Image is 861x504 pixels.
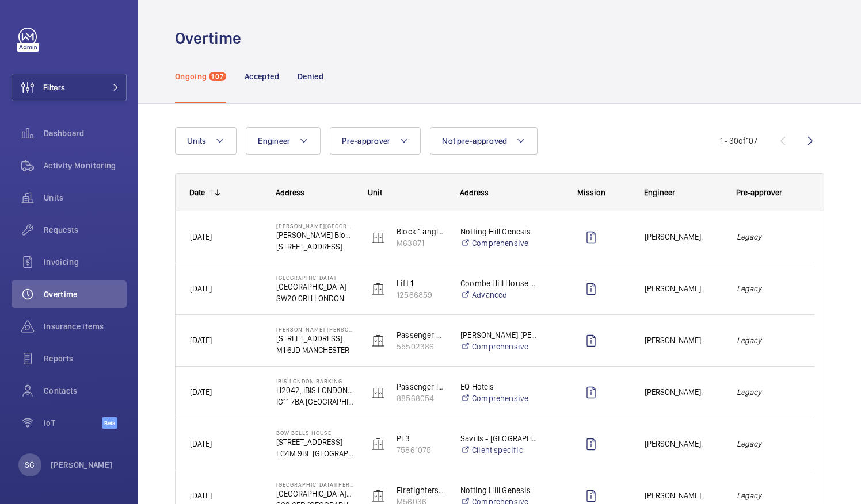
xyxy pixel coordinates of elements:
[397,444,445,456] p: 75861075
[371,230,385,244] img: elevator.svg
[12,74,127,101] button: Filters
[175,71,207,82] p: Ongoing
[190,387,212,397] span: [DATE]
[368,188,382,197] span: Unit
[460,278,538,289] p: Coombe Hill House Limited
[276,281,353,293] p: [GEOGRAPHIC_DATA]
[276,229,353,241] p: [PERSON_NAME] Block 1
[276,188,304,197] span: Address
[276,396,353,407] p: IG11 7BA [GEOGRAPHIC_DATA]
[738,136,746,145] span: of
[397,393,445,404] p: 88568054
[190,491,212,500] span: [DATE]
[460,341,538,352] a: Comprehensive
[276,333,353,344] p: [STREET_ADDRESS]
[645,230,722,244] span: [PERSON_NAME].
[460,237,538,249] a: Comprehensive
[44,288,127,300] span: Overtime
[276,378,353,384] p: IBIS LONDON BARKING
[44,385,127,397] span: Contacts
[189,188,205,197] div: Date
[645,282,722,295] span: [PERSON_NAME].
[44,417,102,429] span: IoT
[276,344,353,356] p: M1 6JD MANCHESTER
[397,278,445,289] p: Lift 1
[737,282,800,295] em: Legacy
[190,336,212,345] span: [DATE]
[397,381,445,393] p: Passenger lift
[397,433,445,444] p: PL3
[645,437,722,451] span: [PERSON_NAME].
[342,136,390,145] span: Pre-approver
[190,232,212,241] span: [DATE]
[397,341,445,352] p: 55502386
[175,28,248,49] h1: Overtime
[460,444,538,456] a: Client specific
[44,160,127,171] span: Activity Monitoring
[397,289,445,301] p: 12566859
[44,353,127,364] span: Reports
[330,127,421,155] button: Pre-approver
[44,321,127,332] span: Insurance items
[460,393,538,404] a: Comprehensive
[460,484,538,496] p: Notting Hill Genesis
[190,284,212,293] span: [DATE]
[44,128,127,139] span: Dashboard
[460,381,538,393] p: EQ Hotels
[645,386,722,399] span: [PERSON_NAME].
[460,329,538,341] p: [PERSON_NAME] [PERSON_NAME]
[298,71,323,82] p: Denied
[460,289,538,301] a: Advanced
[397,237,445,249] p: M63871
[276,448,353,459] p: EC4M 9BE [GEOGRAPHIC_DATA]
[44,192,127,203] span: Units
[371,437,385,451] img: elevator.svg
[737,386,800,399] em: Legacy
[460,433,538,444] p: Savills - [GEOGRAPHIC_DATA]
[209,72,226,81] span: 107
[442,136,507,145] span: Not pre-approved
[460,226,538,237] p: Notting Hill Genesis
[276,274,353,281] p: [GEOGRAPHIC_DATA]
[43,82,65,93] span: Filters
[276,293,353,304] p: SW20 0RH LONDON
[276,488,353,499] p: [GEOGRAPHIC_DATA][PERSON_NAME]
[371,386,385,399] img: elevator.svg
[371,489,385,503] img: elevator.svg
[737,334,800,347] em: Legacy
[737,230,800,244] em: Legacy
[397,226,445,237] p: Block 1 angle lane
[276,222,353,229] p: [PERSON_NAME][GEOGRAPHIC_DATA] 1 - High Risk Building
[245,71,279,82] p: Accepted
[276,326,353,333] p: [PERSON_NAME] [PERSON_NAME], [GEOGRAPHIC_DATA]
[644,188,675,197] span: Engineer
[737,489,800,502] em: Legacy
[736,188,782,197] span: Pre-approver
[720,137,757,145] span: 1 - 30 107
[371,282,385,296] img: elevator.svg
[371,334,385,348] img: elevator.svg
[25,459,35,471] p: SG
[577,188,605,197] span: Mission
[737,437,800,451] em: Legacy
[175,127,237,155] button: Units
[246,127,321,155] button: Engineer
[276,481,353,488] p: [GEOGRAPHIC_DATA][PERSON_NAME]
[276,384,353,396] p: H2042, IBIS LONDON BARKING, [GEOGRAPHIC_DATA]
[190,439,212,448] span: [DATE]
[460,188,489,197] span: Address
[276,241,353,252] p: [STREET_ADDRESS]
[276,436,353,448] p: [STREET_ADDRESS]
[51,459,113,471] p: [PERSON_NAME]
[397,484,445,496] p: Firefighters - EPL Passenger Lift No 1
[276,429,353,436] p: Bow Bells House
[645,489,722,502] span: [PERSON_NAME].
[102,417,117,429] span: Beta
[44,224,127,236] span: Requests
[645,334,722,347] span: [PERSON_NAME].
[187,136,206,145] span: Units
[397,329,445,341] p: Passenger Lift - Dominion
[44,256,127,268] span: Invoicing
[430,127,538,155] button: Not pre-approved
[258,136,290,145] span: Engineer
